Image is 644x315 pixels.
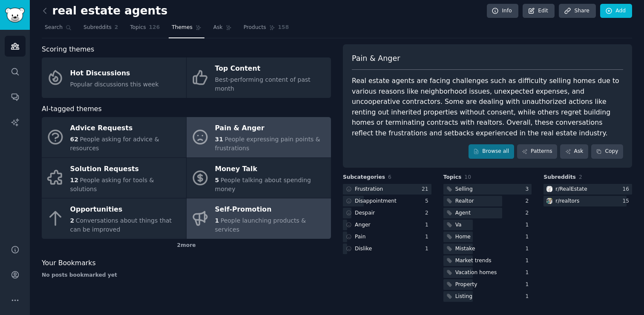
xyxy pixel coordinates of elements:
[215,76,310,92] span: Best-performing content of past month
[455,233,471,241] div: Home
[215,177,219,183] span: 5
[42,117,186,157] a: Advice Requests62People asking for advice & resources
[70,177,154,192] span: People asking for tools & solutions
[560,144,588,159] a: Ask
[455,221,462,229] div: Va
[343,208,431,218] a: Despair2
[388,174,391,180] span: 6
[543,174,576,181] span: Subreddits
[215,62,327,76] div: Top Content
[355,186,383,193] div: Frustration
[343,196,431,206] a: Disappointment5
[42,104,102,115] span: AI-tagged themes
[526,293,532,301] div: 1
[443,232,532,242] a: Home1
[42,4,167,18] h2: real estate agents
[213,24,223,31] span: Ask
[455,245,475,253] div: Mistake
[187,117,331,157] a: Pain & Anger31People expressing pain points & frustrations
[600,4,632,18] a: Add
[70,217,172,233] span: Conversations about things that can be improved
[42,272,331,279] div: No posts bookmarked yet
[546,186,552,192] img: RealEstate
[215,162,327,176] div: Money Talk
[42,44,94,55] span: Scoring themes
[241,21,292,38] a: Products158
[622,198,632,205] div: 15
[443,255,532,266] a: Market trends1
[172,24,193,31] span: Themes
[42,258,96,269] span: Your Bookmarks
[526,198,532,205] div: 2
[215,136,223,143] span: 31
[355,221,371,229] div: Anger
[187,198,331,239] a: Self-Promotion1People launching products & services
[70,177,78,183] span: 12
[355,233,366,241] div: Pain
[559,4,595,18] a: Share
[591,144,623,159] button: Copy
[622,186,632,193] div: 16
[215,136,320,152] span: People expressing pain points & frustrations
[42,239,331,252] div: 2 more
[42,57,186,98] a: Hot DiscussionsPopular discussions this week
[187,57,331,98] a: Top ContentBest-performing content of past month
[343,184,431,195] a: Frustration21
[425,198,431,205] div: 5
[149,24,160,31] span: 126
[130,24,146,31] span: Topics
[455,198,474,205] div: Realtor
[526,221,532,229] div: 1
[352,76,623,138] div: Real estate agents are facing challenges such as difficulty selling homes due to various reasons ...
[70,203,182,217] div: Opportunities
[127,21,163,38] a: Topics126
[355,198,397,205] div: Disappointment
[555,198,579,205] div: r/ realtors
[443,174,462,181] span: Topics
[443,291,532,302] a: Listing1
[543,196,632,206] a: realtorsr/realtors15
[215,217,219,224] span: 1
[455,281,477,289] div: Property
[215,177,311,192] span: People talking about spending money
[464,174,471,180] span: 10
[215,203,327,217] div: Self-Promotion
[425,245,431,253] div: 1
[455,257,492,265] div: Market trends
[443,267,532,278] a: Vacation homes1
[45,24,63,31] span: Search
[42,198,186,239] a: Opportunities2Conversations about things that can be improved
[42,21,75,38] a: Search
[443,196,532,206] a: Realtor2
[425,233,431,241] div: 1
[422,186,431,193] div: 21
[425,209,431,217] div: 2
[343,232,431,242] a: Pain1
[343,243,431,254] a: Dislike1
[443,243,532,254] a: Mistake1
[278,24,289,31] span: 158
[352,53,400,64] span: Pain & Anger
[70,66,159,80] div: Hot Discussions
[526,209,532,217] div: 2
[526,245,532,253] div: 1
[70,162,182,176] div: Solution Requests
[455,269,497,277] div: Vacation homes
[523,4,555,18] a: Edit
[555,186,587,193] div: r/ RealEstate
[355,209,375,217] div: Despair
[343,174,385,181] span: Subcategories
[526,257,532,265] div: 1
[70,81,159,88] span: Popular discussions this week
[443,279,532,290] a: Property1
[343,220,431,230] a: Anger1
[526,186,532,193] div: 3
[455,186,473,193] div: Selling
[526,281,532,289] div: 1
[115,24,118,31] span: 2
[425,221,431,229] div: 1
[83,24,112,31] span: Subreddits
[443,208,532,218] a: Agent2
[443,184,532,195] a: Selling3
[546,198,552,204] img: realtors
